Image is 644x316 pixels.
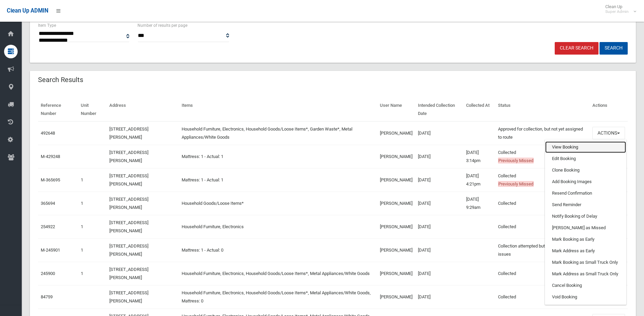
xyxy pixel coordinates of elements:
[545,153,626,164] a: Edit Booking
[415,215,463,238] td: [DATE]
[605,9,629,14] small: Super Admin
[495,192,590,215] td: Collected
[415,285,463,309] td: [DATE]
[545,257,626,268] a: Mark Booking as Small Truck Only
[377,145,415,168] td: [PERSON_NAME]
[41,154,60,159] a: M-429248
[78,192,107,215] td: 1
[545,164,626,176] a: Clone Booking
[179,98,377,121] th: Items
[377,238,415,262] td: [PERSON_NAME]
[415,192,463,215] td: [DATE]
[78,238,107,262] td: 1
[463,168,495,192] td: [DATE] 4:21pm
[41,248,60,253] a: M-245901
[555,42,599,55] a: Clear Search
[495,121,590,145] td: Approved for collection, but not yet assigned to route
[109,220,148,233] a: [STREET_ADDRESS][PERSON_NAME]
[592,127,625,139] button: Actions
[545,176,626,187] a: Add Booking Images
[78,262,107,285] td: 1
[109,126,148,140] a: [STREET_ADDRESS][PERSON_NAME]
[179,192,377,215] td: Household Goods/Loose Items*
[179,215,377,238] td: Household Furniture, Electronics
[377,121,415,145] td: [PERSON_NAME]
[545,222,626,234] a: [PERSON_NAME] as Missed
[41,177,60,182] a: M-365695
[179,285,377,309] td: Household Furniture, Electronics, Household Goods/Loose Items*, Metal Appliances/White Goods, Mat...
[137,22,187,29] label: Number of results per page
[495,145,590,168] td: Collected
[463,192,495,215] td: [DATE] 9:29am
[545,141,626,153] a: View Booking
[498,158,534,163] span: Previously Missed
[41,271,55,276] a: 245900
[38,22,56,29] label: Item Type
[415,98,463,121] th: Intended Collection Date
[38,98,78,121] th: Reference Number
[463,145,495,168] td: [DATE] 3:14pm
[590,98,628,121] th: Actions
[109,290,148,303] a: [STREET_ADDRESS][PERSON_NAME]
[41,224,55,229] a: 254922
[377,168,415,192] td: [PERSON_NAME]
[415,168,463,192] td: [DATE]
[495,262,590,285] td: Collected
[600,42,628,55] button: Search
[377,262,415,285] td: [PERSON_NAME]
[415,121,463,145] td: [DATE]
[41,201,55,206] a: 365694
[107,98,179,121] th: Address
[545,245,626,257] a: Mark Address as Early
[545,199,626,211] a: Send Reminder
[545,211,626,222] a: Notify Booking of Delay
[498,181,534,187] span: Previously Missed
[545,234,626,245] a: Mark Booking as Early
[415,238,463,262] td: [DATE]
[41,131,55,136] a: 492648
[78,98,107,121] th: Unit Number
[109,267,148,280] a: [STREET_ADDRESS][PERSON_NAME]
[41,294,53,299] a: 84759
[179,168,377,192] td: Mattress: 1 - Actual: 1
[545,187,626,199] a: Resend Confirmation
[179,121,377,145] td: Household Furniture, Electronics, Household Goods/Loose Items*, Garden Waste*, Metal Appliances/W...
[78,215,107,238] td: 1
[7,7,48,14] span: Clean Up ADMIN
[377,98,415,121] th: User Name
[602,4,636,14] span: Clean Up
[377,192,415,215] td: [PERSON_NAME]
[545,291,626,303] a: Void Booking
[179,145,377,168] td: Mattress: 1 - Actual: 1
[109,150,148,163] a: [STREET_ADDRESS][PERSON_NAME]
[495,215,590,238] td: Collected
[545,280,626,291] a: Cancel Booking
[377,215,415,238] td: [PERSON_NAME]
[179,238,377,262] td: Mattress: 1 - Actual: 0
[377,285,415,309] td: [PERSON_NAME]
[109,173,148,186] a: [STREET_ADDRESS][PERSON_NAME]
[30,73,91,86] header: Search Results
[495,98,590,121] th: Status
[109,197,148,210] a: [STREET_ADDRESS][PERSON_NAME]
[463,98,495,121] th: Collected At
[495,285,590,309] td: Collected
[179,262,377,285] td: Household Furniture, Electronics, Household Goods/Loose Items*, Metal Appliances/White Goods
[415,145,463,168] td: [DATE]
[78,168,107,192] td: 1
[545,268,626,280] a: Mark Address as Small Truck Only
[495,238,590,262] td: Collection attempted but driver reported issues
[109,243,148,257] a: [STREET_ADDRESS][PERSON_NAME]
[495,168,590,192] td: Collected
[415,262,463,285] td: [DATE]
